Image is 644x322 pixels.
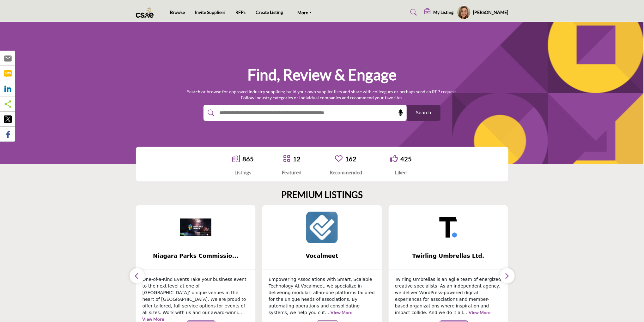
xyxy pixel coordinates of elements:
[389,248,508,264] a: Twirling Umbrellas Ltd.
[180,212,211,243] img: Niagara Parks Commission
[345,155,356,163] a: 162
[473,9,508,15] h5: [PERSON_NAME]
[407,105,440,121] button: Search
[424,9,454,16] div: My Listing
[325,310,329,315] span: ...
[293,8,316,17] a: More
[282,169,301,176] div: Featured
[262,248,382,264] a: Vocalmeet
[136,7,157,18] img: Site Logo
[283,155,290,163] a: Go to Featured
[145,252,246,260] span: Niagara Parks Commissio...
[293,155,301,163] a: 12
[238,310,242,315] span: ...
[390,169,412,176] div: Liked
[395,276,502,316] p: Twirling Umbrellas is an agile team of energized creative specialists. As an independent agency, ...
[306,212,338,243] img: Vocalmeet
[398,252,499,260] span: Twirling Umbrellas Ltd.
[272,252,372,260] span: Vocalmeet
[256,9,283,15] a: Create Listing
[235,9,246,15] a: RFPs
[433,212,464,243] img: Twirling Umbrellas Ltd.
[390,155,398,162] i: Go to Liked
[269,276,375,316] p: Empowering Associations with Smart, Scalable Technology At Vocalmeet, we specialize in delivering...
[272,248,372,264] b: Vocalmeet
[404,7,421,17] a: Search
[247,65,397,84] h1: Find, Review & Engage
[145,248,246,264] b: Niagara Parks Commission
[457,5,471,19] button: Show hide supplier dropdown
[463,310,467,315] span: ...
[434,9,454,15] h5: My Listing
[335,155,343,163] a: Go to Recommended
[195,9,225,15] a: Invite Suppliers
[136,248,255,264] a: Niagara Parks Commissio...
[400,155,412,163] a: 425
[187,89,457,101] p: Search or browse for approved industry suppliers; build your own supplier lists and share with co...
[469,310,490,315] a: View More
[331,310,352,315] a: View More
[416,109,431,116] span: Search
[281,189,363,200] h2: PREMIUM LISTINGS
[398,248,499,264] b: Twirling Umbrellas Ltd.
[170,9,185,15] a: Browse
[142,316,164,322] a: View More
[242,155,254,163] a: 865
[232,169,254,176] div: Listings
[330,169,362,176] div: Recommended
